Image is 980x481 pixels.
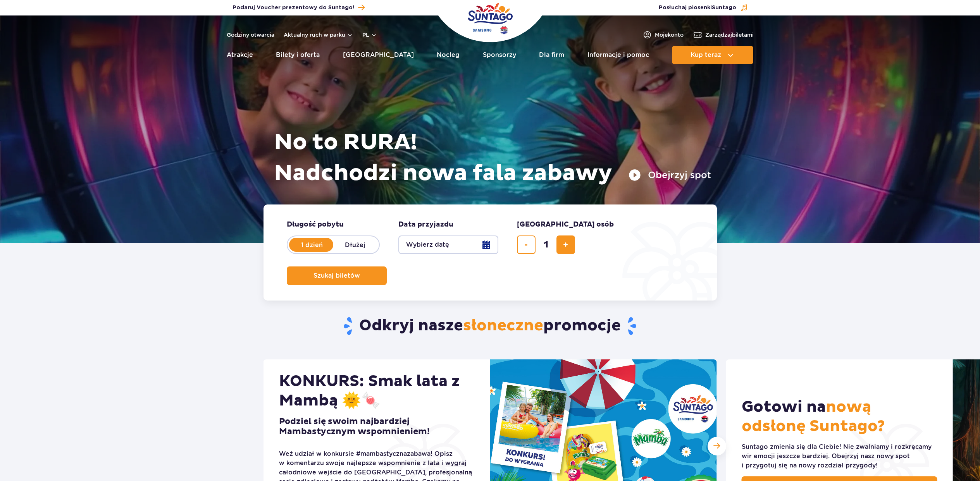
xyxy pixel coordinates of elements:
span: Długość pobytu [287,220,344,229]
button: usuń bilet [517,235,536,254]
input: liczba biletów [537,235,555,254]
span: Szukaj biletów [313,272,360,279]
button: Aktualny ruch w parku [284,32,353,38]
span: Kup teraz [691,52,721,58]
span: [GEOGRAPHIC_DATA] osób [517,220,614,229]
a: Mojekonto [642,30,684,40]
button: Posłuchaj piosenkiSuntago [659,4,748,12]
span: nową odsłonę Suntago? [742,397,885,436]
span: Podaruj Voucher prezentowy do Suntago! [233,4,354,12]
h2: Odkryj nasze promocje [263,316,717,336]
a: Zarządzajbiletami [693,30,754,40]
span: Data przyjazdu [398,220,453,229]
a: Atrakcje [227,46,253,64]
a: Godziny otwarcia [227,31,274,39]
a: Podaruj Voucher prezentowy do Suntago! [233,2,365,13]
h1: No to RURA! Nadchodzi nowa fala zabawy [274,127,711,189]
button: pl [362,31,377,39]
a: Sponsorzy [483,46,516,64]
button: Obejrzyj spot [629,169,711,181]
span: Suntago [712,5,736,10]
h2: KONKURS: Smak lata z Mambą 🌞🍬 [279,372,475,411]
a: [GEOGRAPHIC_DATA] [343,46,414,64]
span: Posłuchaj piosenki [659,4,736,12]
span: Zarządzaj biletami [705,31,754,39]
label: Dłużej [333,237,377,253]
button: Szukaj biletów [287,266,387,285]
a: Nocleg [437,46,460,64]
a: Dla firm [539,46,564,64]
a: Bilety i oferta [276,46,320,64]
form: Planowanie wizyty w Park of Poland [264,204,717,301]
div: Suntago zmienia się dla Ciebie! Nie zwalniamy i rozkręcamy wir emocji jeszcze bardziej. Obejrzyj ... [742,442,937,470]
span: słoneczne [463,316,543,335]
label: 1 dzień [290,237,334,253]
button: Wybierz datę [398,235,498,254]
button: Kup teraz [672,46,753,64]
button: dodaj bilet [556,235,575,254]
h2: Gotowi na [742,397,937,436]
span: Moje konto [655,31,684,39]
div: Następny slajd [708,437,726,455]
h3: Podziel się swoim najbardziej Mambastycznym wspomnieniem! [279,417,475,437]
a: Informacje i pomoc [587,46,649,64]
